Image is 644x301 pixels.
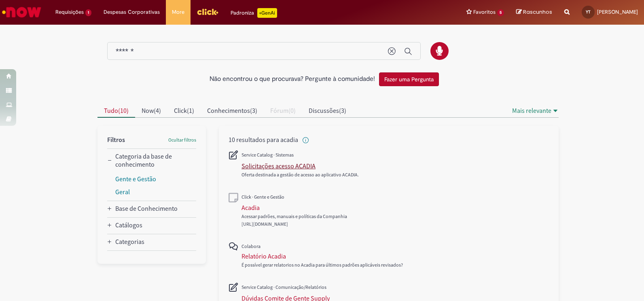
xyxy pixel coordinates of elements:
span: 1 [85,9,91,16]
span: YT [586,9,591,15]
button: Fazer uma Pergunta [379,72,439,86]
span: Requisições [55,8,84,16]
div: Padroniza [231,8,277,18]
p: +GenAi [257,8,277,18]
img: ServiceNow [1,4,42,20]
span: Despesas Corporativas [104,8,160,16]
a: Rascunhos [516,8,552,16]
span: 5 [497,9,504,16]
span: More [172,8,184,16]
img: click_logo_yellow_360x200.png [197,6,218,18]
span: [PERSON_NAME] [597,8,638,15]
span: Rascunhos [523,8,552,16]
span: Favoritos [473,8,496,16]
h2: Não encontrou o que procurava? Pergunte à comunidade! [210,76,375,83]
